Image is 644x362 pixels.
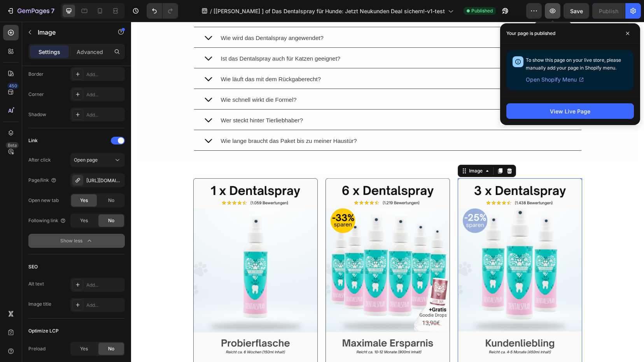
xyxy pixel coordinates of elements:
span: To show this page on your live store, please manually add your page in Shopify menu. [526,57,621,71]
div: 450 [7,83,19,89]
span: No [108,217,114,224]
div: Publish [599,7,618,15]
div: Shadow [28,111,46,118]
iframe: Design area [131,22,644,362]
div: Image [336,146,353,153]
p: Advanced [77,48,103,56]
div: Add... [86,71,123,78]
span: Yes [80,217,88,224]
div: Add... [86,91,123,98]
div: Add... [86,282,123,289]
div: Undo/Redo [147,3,178,19]
div: Add... [86,111,123,118]
div: Add... [86,302,123,309]
p: 7 [51,6,54,16]
p: Settings [38,48,60,56]
span: No [108,197,114,204]
span: Open page [74,157,98,163]
p: Your page is published [506,30,555,37]
div: Open new tab [28,197,59,204]
span: Published [471,7,493,14]
div: Alt text [28,280,44,287]
span: Yes [80,197,88,204]
div: Show less [60,237,93,245]
div: Preload [28,345,45,352]
div: Corner [28,91,44,98]
div: Beta [6,142,19,148]
button: 7 [3,3,58,19]
div: Link [28,137,38,144]
div: Following link [28,217,66,224]
div: Image title [28,301,51,308]
div: Page/link [28,177,57,184]
div: Border [28,71,44,78]
div: View Live Page [550,107,590,115]
button: Open page [70,153,125,167]
div: SEO [28,263,38,270]
div: After click [28,157,51,164]
button: Publish [592,3,625,19]
span: Yes [80,345,88,352]
span: [[PERSON_NAME] ] of Das Dentalspray für Hunde: Jetzt Neukunden Deal sichern!-v1-test [213,7,445,15]
span: Save [570,8,583,14]
div: Optimize LCP [28,327,59,334]
p: Image [38,28,104,37]
button: View Live Page [506,103,634,119]
button: Show less [28,234,125,248]
span: No [108,345,114,352]
span: / [210,7,212,15]
div: [URL][DOMAIN_NAME] [86,177,123,184]
span: Open Shopify Menu [526,75,577,84]
button: Save [563,3,589,19]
